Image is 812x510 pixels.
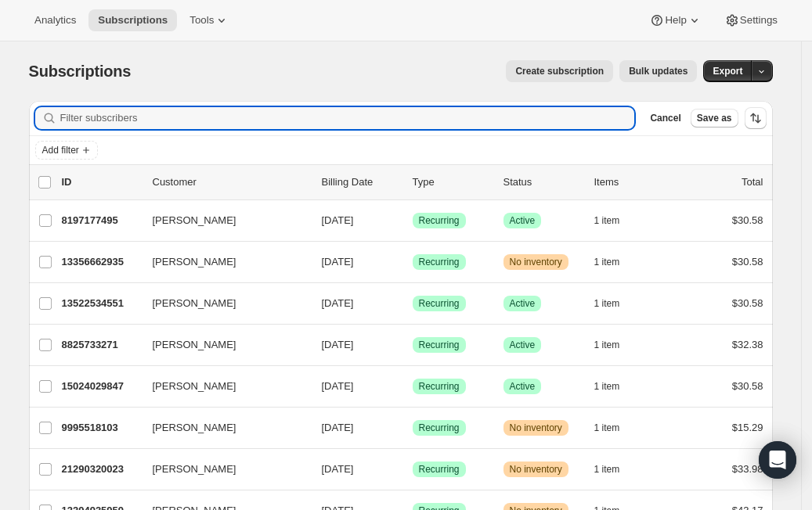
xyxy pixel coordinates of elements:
button: [PERSON_NAME] [143,457,300,482]
button: [PERSON_NAME] [143,332,300,357]
span: [PERSON_NAME] [153,213,236,228]
span: 1 item [594,214,620,227]
span: Recurring [419,214,460,227]
span: $30.58 [732,256,763,268]
button: Create subscription [506,60,613,82]
span: Cancel [650,112,680,124]
p: ID [62,174,140,190]
p: 13356662935 [62,254,140,270]
div: 21290320023[PERSON_NAME][DATE]SuccessRecurringWarningNo inventory1 item$33.98 [62,458,763,480]
span: [PERSON_NAME] [153,420,236,436]
button: [PERSON_NAME] [143,208,300,233]
button: 1 item [594,251,637,273]
span: 1 item [594,463,620,476]
span: $30.58 [732,380,763,392]
span: $33.98 [732,463,763,475]
span: [PERSON_NAME] [153,337,236,353]
div: 15024029847[PERSON_NAME][DATE]SuccessRecurringSuccessActive1 item$30.58 [62,375,763,397]
button: [PERSON_NAME] [143,291,300,316]
div: 8197177495[PERSON_NAME][DATE]SuccessRecurringSuccessActive1 item$30.58 [62,210,763,232]
button: 1 item [594,210,637,232]
button: Cancel [644,109,687,127]
button: 1 item [594,458,637,480]
span: Recurring [419,380,460,393]
span: [DATE] [322,339,354,350]
button: Bulk updates [619,60,697,82]
span: Analytics [34,14,76,27]
span: [PERSON_NAME] [153,462,236,477]
span: Export [713,65,742,77]
span: $15.29 [732,422,763,433]
span: [PERSON_NAME] [153,379,236,394]
div: Type [413,174,491,190]
span: Active [510,297,536,310]
span: Help [665,14,686,27]
span: 1 item [594,380,620,393]
button: Analytics [25,9,85,31]
button: Add filter [35,141,98,160]
button: Sort the results [745,107,767,129]
span: [DATE] [322,380,354,392]
span: Add filter [42,144,79,156]
input: Filter subscribers [60,107,635,129]
div: 8825733271[PERSON_NAME][DATE]SuccessRecurringSuccessActive1 item$32.38 [62,334,763,356]
p: 21290320023 [62,462,140,477]
span: Tools [189,14,214,27]
span: [DATE] [322,214,354,226]
button: Subscriptions [88,9,177,31]
button: Save as [691,109,738,127]
p: Billing Date [322,174,400,190]
button: 1 item [594,334,637,356]
span: Recurring [419,297,460,310]
button: [PERSON_NAME] [143,374,300,399]
button: 1 item [594,293,637,314]
div: IDCustomerBilling DateTypeStatusItemsTotal [62,174,763,190]
p: Total [742,174,763,190]
p: 15024029847 [62,379,140,394]
p: 8825733271 [62,337,140,353]
span: [DATE] [322,297,354,309]
p: 9995518103 [62,420,140,436]
p: Customer [153,174,309,190]
span: Save as [697,112,732,124]
span: $30.58 [732,214,763,226]
span: $30.58 [732,297,763,309]
span: [DATE] [322,422,354,433]
span: 1 item [594,422,620,434]
span: Active [510,339,536,351]
span: Subscriptions [29,63,132,80]
span: Active [510,380,536,393]
span: [DATE] [322,256,354,268]
button: Help [640,9,711,31]
span: Subscriptions [98,14,168,27]
span: [PERSON_NAME] [153,296,236,311]
button: Settings [715,9,787,31]
span: 1 item [594,256,620,268]
button: 1 item [594,417,637,439]
span: Recurring [419,339,460,351]
span: $32.38 [732,339,763,350]
button: [PERSON_NAME] [143,415,300,440]
span: [DATE] [322,463,354,475]
p: 8197177495 [62,213,140,228]
div: Open Intercom Messenger [759,441,796,479]
span: No inventory [510,256,562,268]
div: 13522534551[PERSON_NAME][DATE]SuccessRecurringSuccessActive1 item$30.58 [62,293,763,314]
button: Tools [180,9,239,31]
span: Recurring [419,422,460,434]
span: 1 item [594,297,620,310]
span: Recurring [419,256,460,268]
span: Recurring [419,463,460,476]
p: Status [503,174,582,190]
span: Create subscription [515,65,604,77]
button: [PERSON_NAME] [143,250,300,275]
button: 1 item [594,375,637,397]
div: 9995518103[PERSON_NAME][DATE]SuccessRecurringWarningNo inventory1 item$15.29 [62,417,763,439]
div: 13356662935[PERSON_NAME][DATE]SuccessRecurringWarningNo inventory1 item$30.58 [62,251,763,273]
div: Items [594,174,673,190]
p: 13522534551 [62,296,140,311]
span: Settings [740,14,778,27]
span: [PERSON_NAME] [153,254,236,270]
span: Active [510,214,536,227]
span: Bulk updates [629,65,687,77]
